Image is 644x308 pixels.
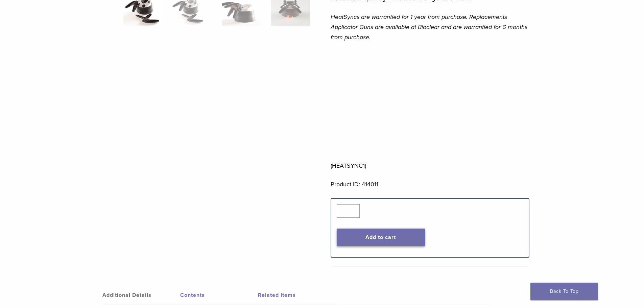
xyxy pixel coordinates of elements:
[331,51,529,171] p: (HEATSYNC1)
[530,283,598,300] a: Back To Top
[331,179,529,189] p: Product ID: 414011
[102,286,180,305] a: Additional Details
[331,13,527,41] em: HeatSyncs are warrantied for 1 year from purchase. Replacements Applicator Guns are available at ...
[258,286,336,305] a: Related Items
[180,286,258,305] a: Contents
[337,229,425,246] button: Add to cart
